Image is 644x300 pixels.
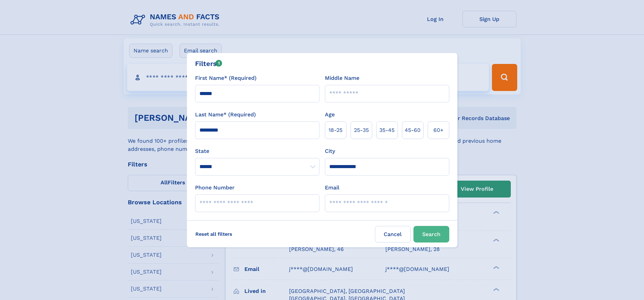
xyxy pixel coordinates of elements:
span: 45‑60 [405,126,421,134]
label: City [325,147,335,155]
label: First Name* (Required) [195,74,257,82]
span: 35‑45 [379,126,395,134]
label: Cancel [375,226,411,243]
label: State [195,147,319,155]
div: Filters [195,59,222,69]
label: Email [325,184,339,192]
label: Age [325,111,335,119]
label: Last Name* (Required) [195,111,256,119]
label: Reset all filters [191,226,237,242]
span: 18‑25 [329,126,342,134]
label: Middle Name [325,74,359,82]
button: Search [413,226,449,243]
span: 60+ [433,126,444,134]
label: Phone Number [195,184,235,192]
span: 25‑35 [354,126,369,134]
